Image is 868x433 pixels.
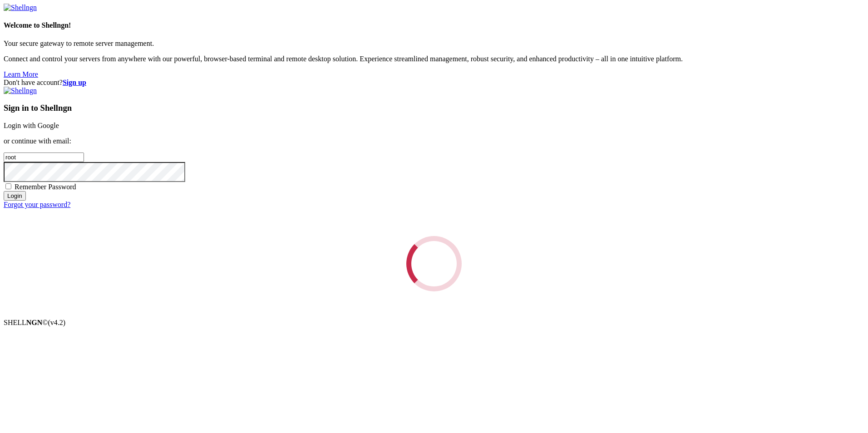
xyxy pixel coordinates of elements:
[4,201,70,208] a: Forgot your password?
[4,153,84,162] input: Email address
[4,21,864,30] h4: Welcome to Shellngn!
[4,122,59,129] a: Login with Google
[4,4,37,12] img: Shellngn
[4,55,864,63] p: Connect and control your servers from anywhere with our powerful, browser-based terminal and remo...
[4,191,26,201] input: Login
[404,233,464,294] div: Loading...
[15,183,76,191] span: Remember Password
[26,319,43,326] b: NGN
[4,137,864,145] p: or continue with email:
[5,183,11,189] input: Remember Password
[4,79,864,87] div: Don't have account?
[4,70,38,78] a: Learn More
[48,319,66,326] span: 4.2.0
[63,79,86,86] a: Sign up
[4,39,864,48] p: Your secure gateway to remote server management.
[4,87,37,95] img: Shellngn
[4,319,65,326] span: SHELL ©
[4,103,864,113] h3: Sign in to Shellngn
